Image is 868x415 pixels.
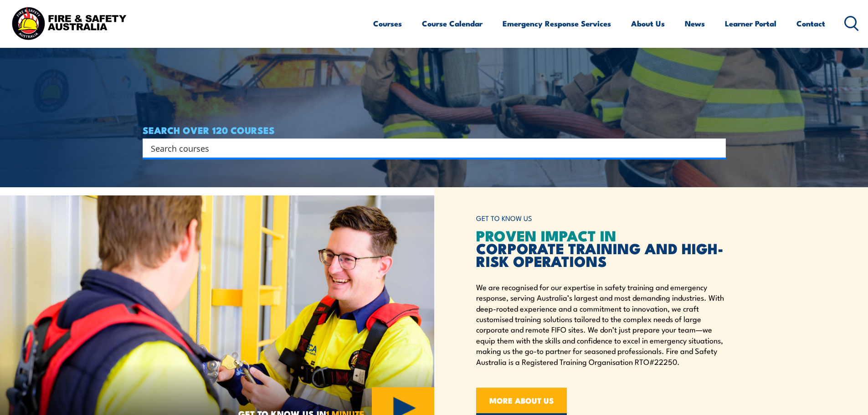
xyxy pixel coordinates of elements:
a: MORE ABOUT US [476,388,567,415]
button: Search magnifier button [710,142,723,154]
a: Contact [796,11,825,36]
h4: SEARCH OVER 120 COURSES [143,125,726,135]
h6: GET TO KNOW US [476,210,726,227]
h2: CORPORATE TRAINING AND HIGH-RISK OPERATIONS [476,229,726,267]
input: Search input [151,141,706,155]
a: Course Calendar [422,11,483,36]
p: We are recognised for our expertise in safety training and emergency response, serving Australia’... [476,282,726,367]
form: Search form [153,142,708,154]
a: About Us [631,11,665,36]
span: PROVEN IMPACT IN [476,224,616,246]
a: Emergency Response Services [503,11,611,36]
a: Courses [373,11,402,36]
a: News [685,11,705,36]
a: Learner Portal [725,11,776,36]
